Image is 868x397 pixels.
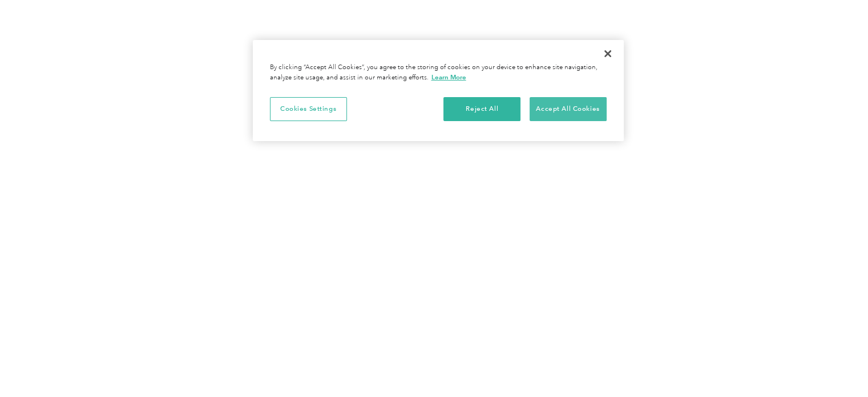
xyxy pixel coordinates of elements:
[253,40,624,141] div: Privacy
[595,41,620,66] button: Close
[270,97,347,121] button: Cookies Settings
[253,40,624,141] div: Cookie banner
[530,97,607,121] button: Accept All Cookies
[431,73,466,81] a: More information about your privacy, opens in a new tab
[270,63,607,83] div: By clicking “Accept All Cookies”, you agree to the storing of cookies on your device to enhance s...
[443,97,520,121] button: Reject All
